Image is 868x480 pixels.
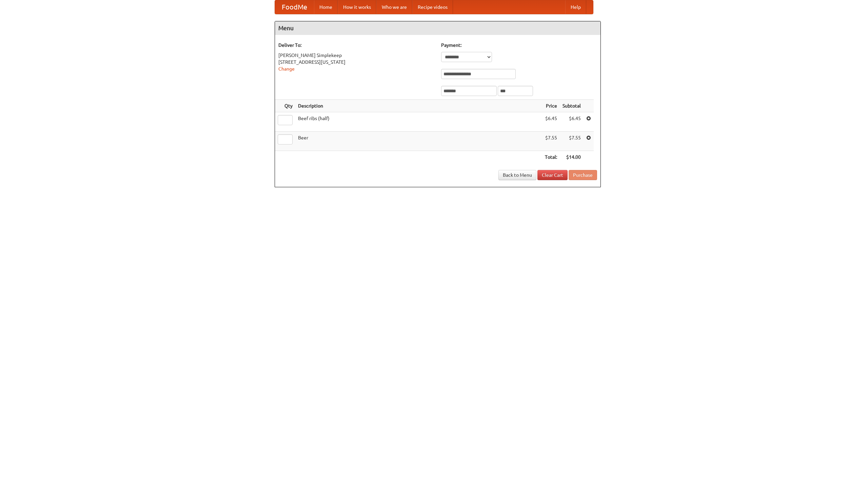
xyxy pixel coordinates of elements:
a: Recipe videos [412,0,453,14]
th: $14.00 [560,151,584,164]
h5: Deliver To: [278,42,434,49]
td: $7.55 [542,132,560,151]
a: Help [565,0,586,14]
td: Beer [295,132,542,151]
th: Total: [542,151,560,164]
td: $6.45 [542,112,560,132]
th: Qty [275,100,295,112]
th: Description [295,100,542,112]
a: Home [314,0,338,14]
td: $7.55 [560,132,584,151]
th: Subtotal [560,100,584,112]
h4: Menu [275,21,600,35]
div: [PERSON_NAME] Simplekeep [278,52,434,59]
a: Who we are [376,0,412,14]
a: How it works [338,0,376,14]
a: Back to Menu [498,170,536,180]
a: Clear Cart [537,170,568,180]
a: FoodMe [275,0,314,14]
a: Change [278,66,295,72]
h5: Payment: [441,42,597,49]
td: Beef ribs (half) [295,112,542,132]
td: $6.45 [560,112,584,132]
div: [STREET_ADDRESS][US_STATE] [278,59,434,65]
button: Purchase [569,170,597,180]
th: Price [542,100,560,112]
